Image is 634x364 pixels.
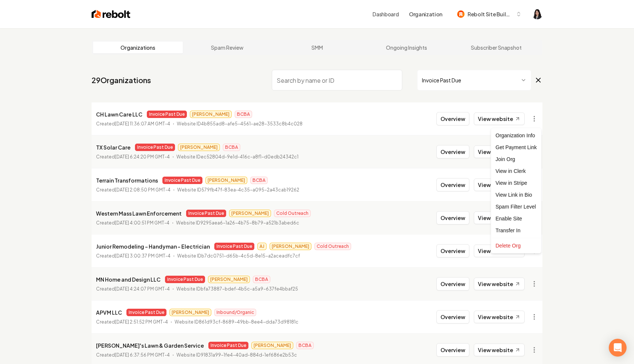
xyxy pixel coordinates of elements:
[493,165,540,177] a: View in Clerk
[493,189,540,201] a: View Link in Bio
[493,153,540,165] div: Join Org
[493,141,540,153] div: Get Payment Link
[493,129,540,141] div: Organization Info
[493,201,540,213] div: Spam Filter Level
[493,240,540,252] div: Delete Org
[493,177,540,189] a: View in Stripe
[493,224,540,236] div: Transfer In
[493,213,540,224] div: Enable Site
